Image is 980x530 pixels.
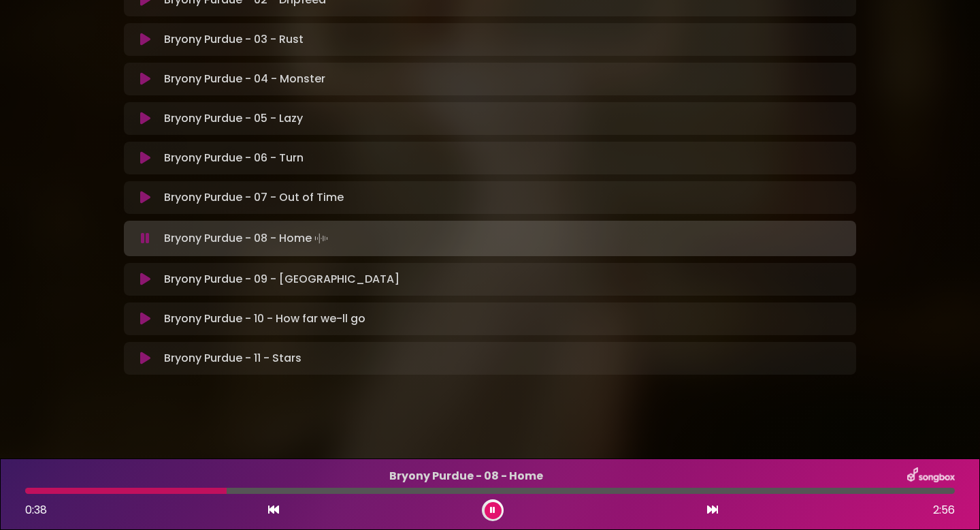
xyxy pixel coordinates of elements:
[164,110,848,127] p: Bryony Purdue - 05 - Lazy
[164,31,848,48] p: Bryony Purdue - 03 - Rust
[164,350,848,367] p: Bryony Purdue - 11 - Stars
[164,271,848,287] p: Bryony Purdue - 09 - [GEOGRAPHIC_DATA]
[164,189,848,206] p: Bryony Purdue - 07 - Out of Time
[164,150,848,166] p: Bryony Purdue - 06 - Turn
[164,229,848,248] p: Bryony Purdue - 08 - Home
[312,229,331,248] img: waveform4.gif
[164,71,848,87] p: Bryony Purdue - 04 - Monster
[164,311,848,327] p: Bryony Purdue - 10 - How far we-ll go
